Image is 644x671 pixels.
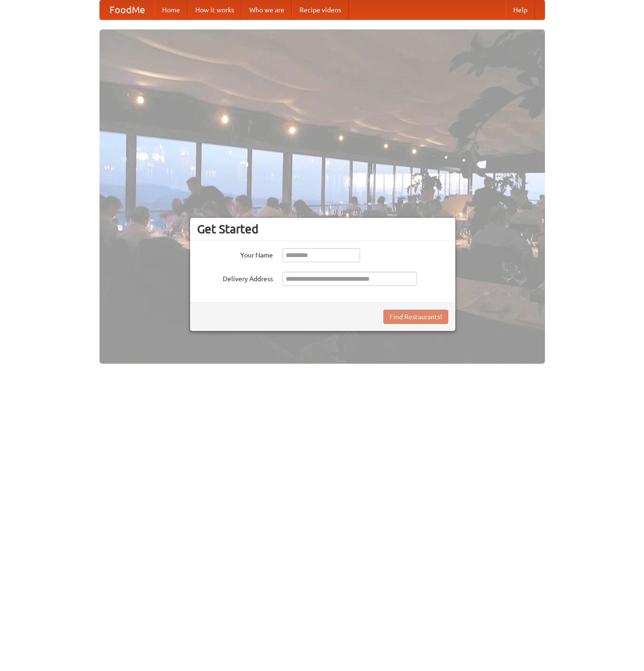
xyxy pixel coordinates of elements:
[506,0,535,19] a: Help
[197,248,273,260] label: Your Name
[242,0,292,19] a: Who we are
[154,0,188,19] a: Home
[197,222,448,236] h3: Get Started
[188,0,242,19] a: How it works
[383,310,448,324] button: Find Restaurants!
[100,0,154,19] a: FoodMe
[292,0,349,19] a: Recipe videos
[197,272,273,284] label: Delivery Address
